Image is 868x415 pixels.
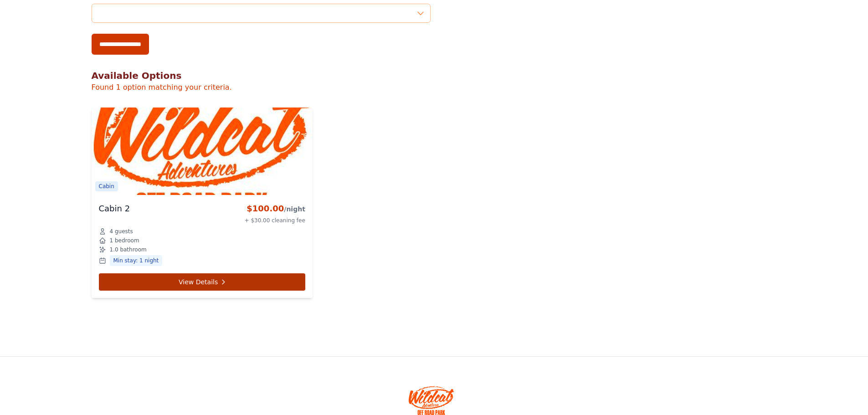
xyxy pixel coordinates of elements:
a: View Details [99,273,305,291]
div: $100.00 [245,202,305,215]
img: Cabin 2 [92,108,313,195]
span: 1 bedroom [110,237,139,244]
h2: Available Options [92,69,777,82]
span: 1.0 bathroom [110,246,147,253]
h3: Cabin 2 [99,202,130,215]
div: + $30.00 cleaning fee [245,217,305,224]
span: Cabin [95,181,118,191]
p: Found 1 option matching your criteria. [92,82,777,93]
span: /night [284,205,305,213]
img: Wildcat Offroad park [409,386,454,415]
span: Min stay: 1 night [110,255,163,266]
span: 4 guests [110,228,133,235]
